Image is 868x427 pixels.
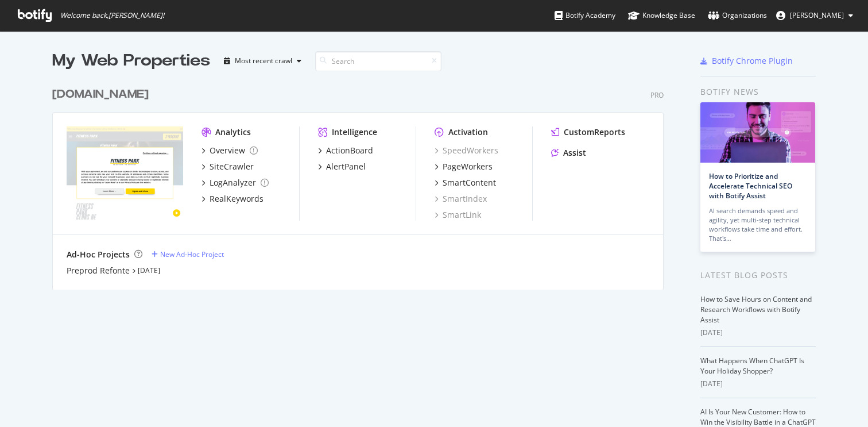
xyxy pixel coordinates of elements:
div: Botify news [700,86,816,98]
a: SmartContent [435,177,496,189]
a: PageWorkers [435,161,493,172]
input: Search [315,51,441,71]
a: [DATE] [138,266,160,275]
div: CustomReports [564,126,625,138]
a: ActionBoard [318,145,373,156]
div: AI search demands speed and agility, yet multi-step technical workflows take time and effort. Tha... [709,206,807,243]
img: fitnesspark.fr [67,126,183,220]
span: Camille Perrin [790,10,844,20]
div: Ad-Hoc Projects [67,249,130,260]
div: LogAnalyzer [210,177,256,189]
div: My Web Properties [52,49,210,72]
a: SmartIndex [435,193,487,205]
div: Analytics [215,126,251,138]
div: Latest Blog Posts [700,269,816,282]
div: Botify Academy [555,10,615,21]
div: Botify Chrome Plugin [712,55,793,67]
a: SmartLink [435,209,481,221]
a: CustomReports [551,126,625,138]
a: Botify Chrome Plugin [700,55,793,67]
a: Overview [201,145,258,156]
a: What Happens When ChatGPT Is Your Holiday Shopper? [700,356,804,376]
div: Organizations [708,10,767,21]
div: New Ad-Hoc Project [160,249,224,259]
a: [DOMAIN_NAME] [52,86,153,103]
div: AlertPanel [326,161,366,172]
div: RealKeywords [210,193,263,205]
a: RealKeywords [201,193,263,205]
a: New Ad-Hoc Project [152,249,224,259]
a: How to Prioritize and Accelerate Technical SEO with Botify Assist [709,171,792,201]
div: grid [52,72,673,290]
a: SiteCrawler [201,161,254,172]
div: ActionBoard [326,145,373,156]
span: Welcome back, [PERSON_NAME] ! [60,11,164,20]
div: Most recent crawl [235,57,292,64]
div: Activation [448,126,488,138]
div: Overview [210,145,245,156]
img: How to Prioritize and Accelerate Technical SEO with Botify Assist [700,102,815,163]
div: Intelligence [332,126,377,138]
a: How to Save Hours on Content and Research Workflows with Botify Assist [700,294,812,325]
a: LogAnalyzer [201,177,269,189]
a: Assist [551,147,586,159]
a: SpeedWorkers [435,145,498,156]
div: Pro [650,90,664,100]
div: Assist [563,147,586,159]
button: [PERSON_NAME] [767,6,862,25]
div: [DATE] [700,379,816,389]
div: [DOMAIN_NAME] [52,86,149,103]
div: SmartContent [443,177,496,189]
a: AlertPanel [318,161,366,172]
div: [DATE] [700,328,816,338]
div: Knowledge Base [628,10,695,21]
div: PageWorkers [443,161,493,172]
a: Preprod Refonte [67,265,130,276]
button: Most recent crawl [219,52,306,70]
div: SiteCrawler [210,161,254,172]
